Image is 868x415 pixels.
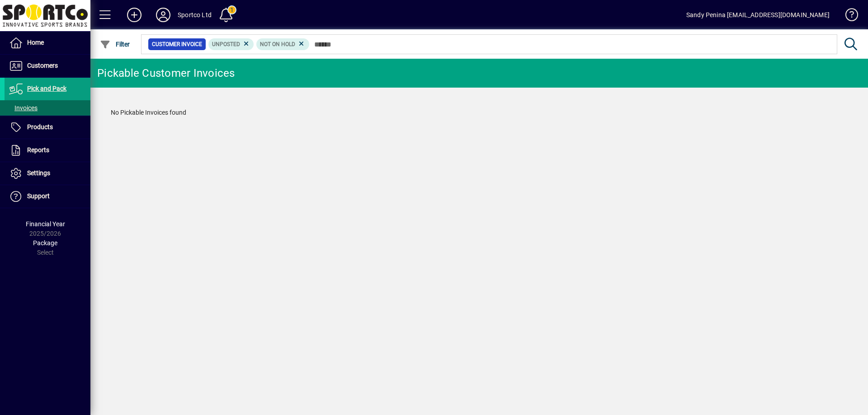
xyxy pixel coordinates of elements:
[27,123,53,131] span: Products
[27,192,50,200] span: Support
[98,36,132,52] button: Filter
[97,66,235,80] div: Pickable Customer Invoices
[149,7,178,23] button: Profile
[839,2,857,31] a: Knowledge Base
[27,146,49,154] span: Reports
[26,220,65,228] span: Financial Year
[152,40,202,49] span: Customer Invoice
[686,8,830,22] div: Sandy Penina [EMAIL_ADDRESS][DOMAIN_NAME]
[178,8,212,22] div: Sportco Ltd
[27,62,58,69] span: Customers
[5,100,90,116] a: Invoices
[5,116,90,139] a: Products
[100,41,130,48] span: Filter
[5,32,90,54] a: Home
[212,41,240,47] span: Unposted
[5,139,90,162] a: Reports
[208,38,254,50] mat-chip: Customer Invoice Status: Unposted
[5,162,90,185] a: Settings
[27,85,66,92] span: Pick and Pack
[27,39,44,46] span: Home
[120,7,149,23] button: Add
[256,38,309,50] mat-chip: Hold Status: Not On Hold
[260,41,295,47] span: Not On Hold
[9,104,38,112] span: Invoices
[102,99,857,126] div: No Pickable Invoices found
[27,169,50,177] span: Settings
[5,185,90,208] a: Support
[33,239,57,247] span: Package
[5,55,90,77] a: Customers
